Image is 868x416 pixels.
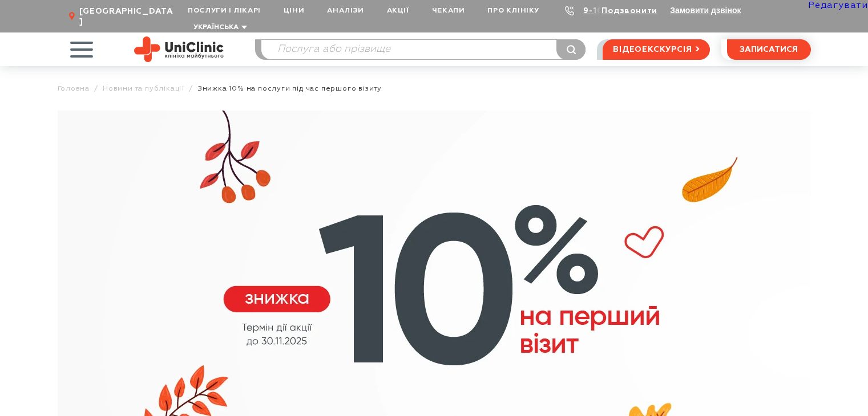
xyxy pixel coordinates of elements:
button: Українська [191,23,247,32]
a: відеоекскурсія [603,39,709,60]
span: [GEOGRAPHIC_DATA] [79,6,176,27]
button: записатися [727,39,811,60]
button: Замовити дзвінок [670,6,741,15]
span: записатися [740,46,798,54]
img: Uniclinic [134,36,224,62]
a: Головна [58,84,90,93]
a: Подзвонити [601,7,657,15]
span: Знижка 10% на послуги під час першого візиту [197,84,382,93]
input: Послуга або прізвище [261,40,586,59]
a: Редагувати [808,1,868,10]
span: відеоекскурсія [613,40,692,59]
span: Українська [193,24,239,31]
a: 9-103 [583,7,608,15]
a: Новини та публікації [103,84,184,93]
